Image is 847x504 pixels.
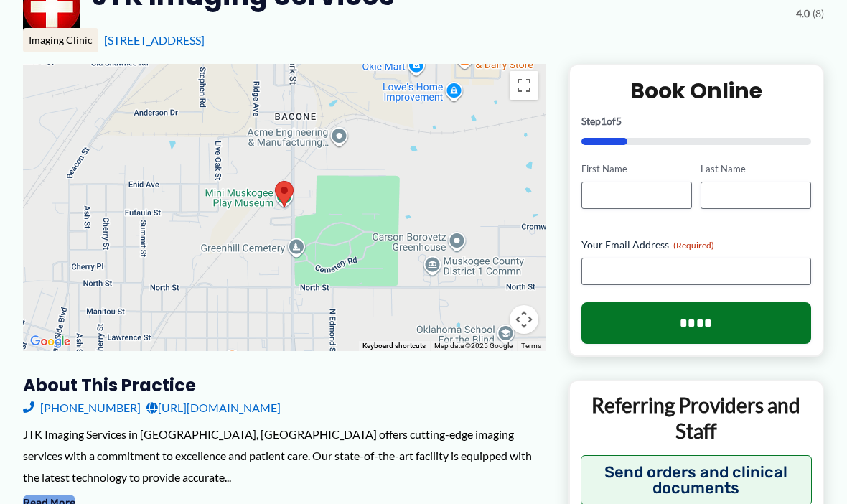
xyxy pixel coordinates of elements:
[146,397,281,419] a: [URL][DOMAIN_NAME]
[23,397,141,419] a: [PHONE_NUMBER]
[510,71,538,100] button: Toggle fullscreen view
[27,332,74,351] a: Open this area in Google Maps (opens a new window)
[362,341,426,351] button: Keyboard shortcuts
[796,4,810,23] span: 4.0
[701,162,811,176] label: Last Name
[23,374,546,396] h3: About this practice
[581,238,811,252] label: Your Email Address
[521,342,541,350] a: Terms (opens in new tab)
[581,162,692,176] label: First Name
[104,33,205,47] a: [STREET_ADDRESS]
[23,28,98,52] div: Imaging Clinic
[510,305,538,334] button: Map camera controls
[581,392,812,444] p: Referring Providers and Staff
[23,424,546,487] div: JTK Imaging Services in [GEOGRAPHIC_DATA], [GEOGRAPHIC_DATA] offers cutting-edge imaging services...
[601,115,607,127] span: 1
[616,115,622,127] span: 5
[581,77,811,105] h2: Book Online
[813,4,824,23] span: (8)
[27,332,74,351] img: Google
[673,240,714,251] span: (Required)
[581,116,811,126] p: Step of
[434,342,513,350] span: Map data ©2025 Google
